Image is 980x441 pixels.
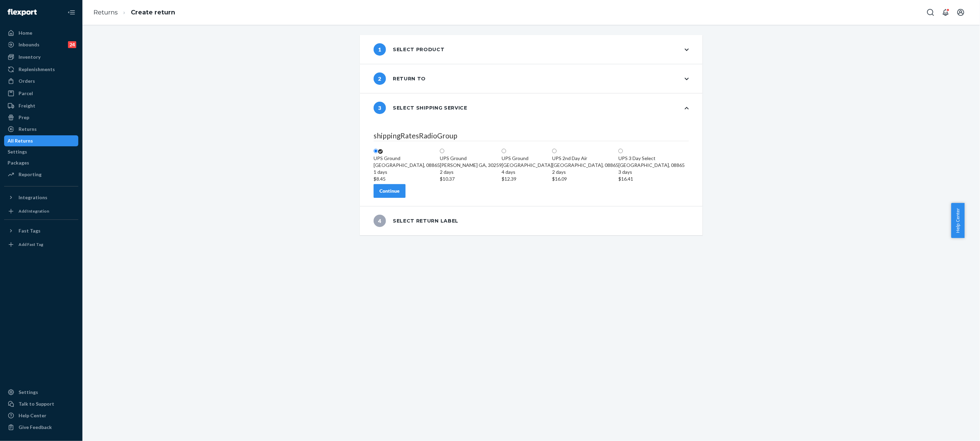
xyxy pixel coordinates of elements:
[88,2,181,23] ol: breadcrumbs
[4,27,78,38] a: Home
[552,149,557,153] input: UPS 2nd Day Air[GEOGRAPHIC_DATA], 088652 days$16.09
[502,169,552,176] div: 4 days
[19,90,33,97] div: Parcel
[19,208,49,214] div: Add Integration
[379,188,400,194] div: Continue
[618,176,685,182] div: $16.41
[954,5,968,19] button: Open account menu
[618,162,685,182] div: [GEOGRAPHIC_DATA], 08865
[618,169,685,176] div: 3 days
[374,215,458,227] div: Select return label
[19,400,54,407] div: Talk to Support
[8,9,37,16] img: Flexport logo
[374,72,386,85] span: 2
[374,43,386,56] span: 1
[4,225,78,236] button: Fast Tags
[374,131,689,141] legend: shippingRatesRadioGroup
[951,203,965,238] button: Help Center
[131,9,175,16] a: Create return
[4,112,78,123] a: Prep
[374,149,378,153] input: UPS Ground[GEOGRAPHIC_DATA], 088651 days$8.45
[440,149,444,153] input: UPS Ground[PERSON_NAME] GA, 302592 days$10.37
[4,157,78,168] a: Packages
[552,169,618,176] div: 2 days
[502,176,552,182] div: $12.39
[440,155,502,162] div: UPS Ground
[8,148,27,155] div: Settings
[552,155,618,162] div: UPS 2nd Day Air
[4,422,78,433] button: Give Feedback
[19,114,29,121] div: Prep
[4,146,78,157] a: Settings
[4,387,78,398] a: Settings
[374,102,467,114] div: Select shipping service
[68,41,76,48] div: 24
[924,5,937,19] button: Open Search Box
[19,126,37,133] div: Returns
[93,9,118,16] a: Returns
[374,102,386,114] span: 3
[19,194,47,201] div: Integrations
[502,155,552,162] div: UPS Ground
[374,176,440,182] div: $8.45
[4,398,78,409] a: Talk to Support
[19,102,35,109] div: Freight
[19,66,55,73] div: Replenishments
[19,41,39,48] div: Inbounds
[374,43,445,56] div: Select product
[4,39,78,50] a: Inbounds24
[19,424,52,431] div: Give Feedback
[19,30,32,36] div: Home
[19,389,38,396] div: Settings
[4,135,78,146] a: All Returns
[618,149,623,153] input: UPS 3 Day Select[GEOGRAPHIC_DATA], 088653 days$16.41
[440,169,502,176] div: 2 days
[19,54,41,60] div: Inventory
[374,184,406,198] button: Continue
[939,5,953,19] button: Open notifications
[552,176,618,182] div: $16.09
[374,162,440,182] div: [GEOGRAPHIC_DATA], 08865
[374,169,440,176] div: 1 days
[4,169,78,180] a: Reporting
[65,5,78,19] button: Close Navigation
[19,241,43,247] div: Add Fast Tag
[19,78,35,84] div: Orders
[4,88,78,99] a: Parcel
[4,52,78,63] a: Inventory
[552,162,618,182] div: [GEOGRAPHIC_DATA], 08865
[618,155,685,162] div: UPS 3 Day Select
[19,412,46,419] div: Help Center
[19,171,42,178] div: Reporting
[502,149,506,153] input: UPS Ground[GEOGRAPHIC_DATA]4 days$12.39
[4,192,78,203] button: Integrations
[374,72,426,85] div: Return to
[4,64,78,75] a: Replenishments
[4,100,78,111] a: Freight
[4,410,78,421] a: Help Center
[502,162,552,182] div: [GEOGRAPHIC_DATA]
[440,176,502,182] div: $10.37
[374,215,386,227] span: 4
[8,137,33,144] div: All Returns
[19,227,41,234] div: Fast Tags
[440,162,502,182] div: [PERSON_NAME] GA, 30259
[4,206,78,217] a: Add Integration
[8,159,29,166] div: Packages
[4,239,78,250] a: Add Fast Tag
[4,124,78,135] a: Returns
[374,155,440,162] div: UPS Ground
[4,76,78,87] a: Orders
